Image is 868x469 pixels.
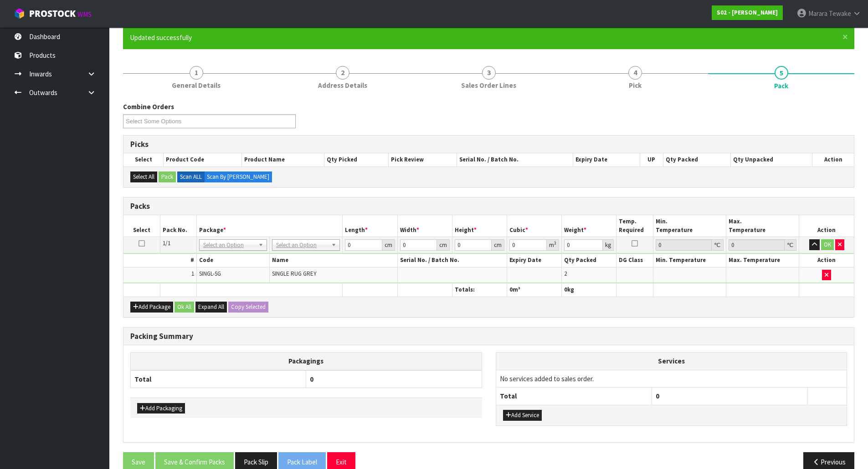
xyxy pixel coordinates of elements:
span: 5 [775,66,788,80]
span: Address Details [318,81,367,90]
th: Package [196,215,343,237]
span: Tewake [829,9,851,18]
span: Sales Order Lines [461,81,516,90]
span: 0 [564,286,567,293]
th: Expiry Date [573,153,640,166]
button: Add Package [130,302,173,313]
th: Code [196,254,269,267]
span: 1 [190,66,203,80]
td: No services added to sales order. [496,370,847,387]
button: Pack [159,171,176,182]
th: Pick Review [389,153,457,166]
span: 3 [482,66,496,80]
span: 0 [509,286,513,293]
th: Pack No. [160,215,196,237]
small: WMS [77,10,92,19]
button: Copy Selected [228,302,268,313]
sup: 3 [554,240,556,246]
th: Action [812,153,854,166]
span: × [842,30,848,43]
span: Marara [808,9,827,18]
label: Scan By [PERSON_NAME] [204,171,272,182]
span: ProStock [29,8,76,20]
th: Totals: [452,283,507,297]
th: Serial No. / Batch No. [397,254,507,267]
th: Height [452,215,507,237]
span: Pick [629,81,642,90]
th: Select [123,215,160,237]
span: 0 [310,375,313,383]
th: Qty Packed [562,254,616,267]
span: Updated successfully [130,33,192,42]
span: 1/1 [163,239,170,247]
th: Qty Packed [663,153,730,166]
button: Select All [130,171,157,182]
label: Combine Orders [123,102,174,111]
th: Width [397,215,452,237]
th: Services [496,353,847,370]
button: Expand All [195,302,227,313]
button: Ok All [175,302,194,313]
button: Add Packaging [137,403,185,414]
th: Product Name [242,153,324,166]
span: Select an Option [276,240,328,251]
th: Qty Unpacked [730,153,812,166]
th: UP [640,153,663,166]
th: Length [343,215,397,237]
th: m³ [507,283,562,297]
th: Max. Temperature [726,254,799,267]
button: Add Service [503,410,542,421]
span: 2 [336,66,349,80]
h3: Picks [130,140,847,149]
h3: Packing Summary [130,332,847,341]
th: Cubic [507,215,562,237]
th: # [123,254,196,267]
span: Select an Option [203,240,255,251]
th: Serial No. / Batch No. [457,153,573,166]
th: Max. Temperature [726,215,799,237]
th: DG Class [616,254,653,267]
th: Expiry Date [507,254,562,267]
th: Total [496,388,652,405]
th: Min. Temperature [653,254,726,267]
div: cm [437,239,450,251]
span: Pack [774,81,788,91]
div: m [547,239,559,251]
th: Action [799,254,854,267]
th: Temp. Required [616,215,653,237]
span: 0 [656,392,659,400]
th: Name [270,254,398,267]
button: OK [821,239,834,250]
div: kg [603,239,614,251]
th: Qty Picked [324,153,389,166]
th: Packagings [131,353,482,370]
th: Min. Temperature [653,215,726,237]
div: ℃ [785,239,796,251]
label: Scan ALL [177,171,205,182]
div: ℃ [712,239,724,251]
span: Expand All [198,303,224,311]
th: Select [123,153,164,166]
span: 2 [564,270,567,277]
th: Total [131,370,306,388]
a: S02 - [PERSON_NAME] [712,5,783,20]
th: Action [799,215,854,237]
span: SINGLE RUG GREY [272,270,316,277]
strong: S02 - [PERSON_NAME] [717,9,778,16]
div: cm [382,239,395,251]
th: Weight [562,215,616,237]
span: 1 [191,270,194,277]
span: General Details [172,81,221,90]
th: Product Code [164,153,242,166]
th: kg [562,283,616,297]
span: 4 [628,66,642,80]
h3: Packs [130,202,847,211]
span: SINGL-SG [199,270,221,277]
img: cube-alt.png [14,8,25,19]
div: cm [492,239,504,251]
